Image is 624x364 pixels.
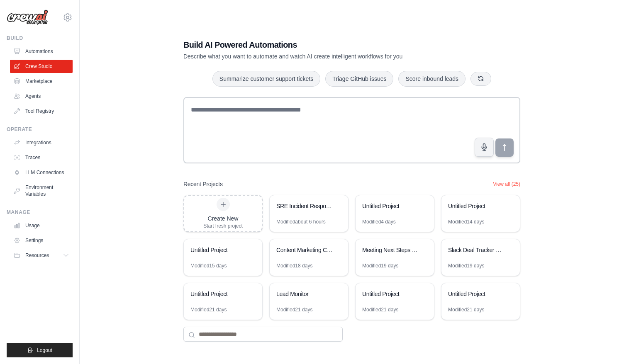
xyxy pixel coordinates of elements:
[475,138,494,157] button: Click to speak your automation idea
[448,262,484,269] div: Modified 19 days
[10,90,73,103] a: Agents
[7,209,73,216] div: Manage
[183,52,462,61] p: Describe what you want to automate and watch AI create intelligent workflows for you
[10,181,73,201] a: Environment Variables
[276,306,312,313] div: Modified 21 days
[10,60,73,73] a: Crew Studio
[203,214,243,223] div: Create New
[448,202,505,210] div: Untitled Project
[448,246,505,254] div: Slack Deal Tracker & Email Reporter
[10,104,73,118] a: Tool Registry
[398,71,466,87] button: Score inbound leads
[362,218,396,225] div: Modified 4 days
[190,306,227,313] div: Modified 21 days
[276,218,326,225] div: Modified about 6 hours
[362,290,419,298] div: Untitled Project
[10,45,73,58] a: Automations
[10,75,73,88] a: Marketplace
[362,246,419,254] div: Meeting Next Steps Summarizer
[183,180,223,188] h3: Recent Projects
[325,71,393,87] button: Triage GitHub issues
[37,347,52,354] span: Logout
[7,126,73,133] div: Operate
[10,151,73,164] a: Traces
[10,219,73,232] a: Usage
[276,262,312,269] div: Modified 18 days
[493,181,520,187] button: View all (25)
[276,246,333,254] div: Content Marketing Competitive Intelligence
[362,262,398,269] div: Modified 19 days
[190,246,247,254] div: Untitled Project
[362,202,419,210] div: Untitled Project
[212,71,320,87] button: Summarize customer support tickets
[448,218,484,225] div: Modified 14 days
[190,290,247,298] div: Untitled Project
[362,306,398,313] div: Modified 21 days
[25,252,49,259] span: Resources
[276,290,333,298] div: Lead Monitor
[276,202,333,210] div: SRE Incident Response Assistant
[190,262,227,269] div: Modified 15 days
[10,166,73,179] a: LLM Connections
[448,306,484,313] div: Modified 21 days
[7,10,48,25] img: Logo
[203,223,243,229] div: Start fresh project
[7,35,73,41] div: Build
[183,39,462,51] h1: Build AI Powered Automations
[10,249,73,262] button: Resources
[448,290,505,298] div: Untitled Project
[7,343,73,357] button: Logout
[470,72,491,86] button: Get new suggestions
[10,136,73,149] a: Integrations
[10,234,73,247] a: Settings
